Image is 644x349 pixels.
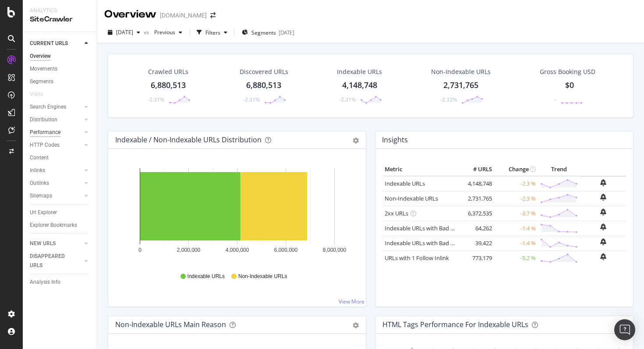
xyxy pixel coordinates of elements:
div: gear [353,322,359,328]
div: Explorer Bookmarks [30,221,77,230]
div: Filters [205,29,220,36]
td: 2,731,765 [459,191,494,206]
td: 773,179 [459,250,494,265]
div: Inlinks [30,166,45,175]
a: Sitemaps [30,191,82,201]
a: Distribution [30,115,82,124]
button: Segments[DATE] [238,25,298,39]
div: bell-plus [600,179,606,186]
a: Overview [30,52,91,61]
a: NEW URLS [30,239,82,248]
div: Non-Indexable URLs Main Reason [115,320,226,329]
span: Segments [251,29,276,36]
span: 2025 Sep. 1st [116,28,133,36]
a: Outlinks [30,179,82,188]
div: Url Explorer [30,208,57,217]
div: 6,880,513 [246,80,281,91]
div: Movements [30,64,57,74]
td: 64,262 [459,221,494,236]
div: CURRENT URLS [30,39,68,48]
div: Overview [30,52,51,61]
button: [DATE] [104,25,144,39]
a: Inlinks [30,166,82,175]
a: Indexable URLs with Bad Description [385,239,480,247]
a: Movements [30,64,91,74]
span: Previous [151,28,175,36]
th: Change [494,163,538,176]
button: Previous [151,25,186,39]
div: - [555,96,556,103]
div: Performance [30,128,60,137]
div: Visits [30,90,43,99]
span: vs [144,28,151,36]
div: Outlinks [30,179,49,188]
td: 6,372,535 [459,206,494,221]
div: bell-plus [600,208,606,215]
td: 39,422 [459,236,494,250]
div: Sitemaps [30,191,52,201]
div: 2,731,765 [443,80,478,91]
a: Explorer Bookmarks [30,221,91,230]
a: Analysis Info [30,278,91,287]
text: 8,000,000 [323,247,347,253]
a: Indexable URLs with Bad H1 [385,224,458,232]
div: Content [30,153,49,162]
div: 4,148,748 [342,80,377,91]
text: 0 [138,247,142,253]
div: gear [353,137,359,144]
text: 6,000,000 [274,247,298,253]
div: Indexable URLs [337,67,382,76]
div: arrow-right-arrow-left [210,12,216,18]
div: HTTP Codes [30,141,60,150]
a: Segments [30,77,91,86]
div: Open Intercom Messenger [614,319,635,340]
a: Url Explorer [30,208,91,217]
td: -3.7 % [494,206,538,221]
div: bell-plus [600,238,606,245]
td: -5.2 % [494,250,538,265]
span: $0 [565,80,574,90]
th: # URLS [459,163,494,176]
td: -1.4 % [494,236,538,250]
a: Non-Indexable URLs [385,194,438,202]
text: 4,000,000 [226,247,249,253]
span: Indexable URLs [188,273,225,280]
div: NEW URLS [30,239,56,248]
a: HTTP Codes [30,141,82,150]
span: Non-Indexable URLs [238,273,287,280]
div: Segments [30,77,53,86]
div: Non-Indexable URLs [431,67,491,76]
td: -2.3 % [494,176,538,191]
svg: A chart. [115,163,359,264]
div: Crawled URLs [148,67,188,76]
div: DISAPPEARED URLS [30,252,74,270]
a: View More [339,298,364,305]
div: -2.31% [339,96,356,103]
a: Search Engines [30,102,82,112]
div: Indexable / Non-Indexable URLs Distribution [115,135,262,144]
div: Distribution [30,115,57,124]
a: CURRENT URLS [30,39,82,48]
a: URLs with 1 Follow Inlink [385,254,449,262]
div: 6,880,513 [151,80,186,91]
td: 4,148,748 [459,176,494,191]
td: -2.3 % [494,191,538,206]
div: Overview [104,7,156,22]
a: 2xx URLs [385,209,408,217]
div: HTML Tags Performance for Indexable URLs [382,320,528,329]
th: Metric [382,163,459,176]
div: Discovered URLs [240,67,288,76]
th: Trend [538,163,580,176]
button: Filters [193,25,231,39]
div: -2.31% [148,96,164,103]
div: SiteCrawler [30,14,90,25]
div: -2.32% [440,96,457,103]
div: bell-plus [600,194,606,201]
span: Gross Booking USD [540,67,595,76]
div: [DATE] [279,29,294,36]
div: -2.31% [243,96,260,103]
a: Performance [30,128,82,137]
div: Search Engines [30,102,66,112]
a: Content [30,153,91,162]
